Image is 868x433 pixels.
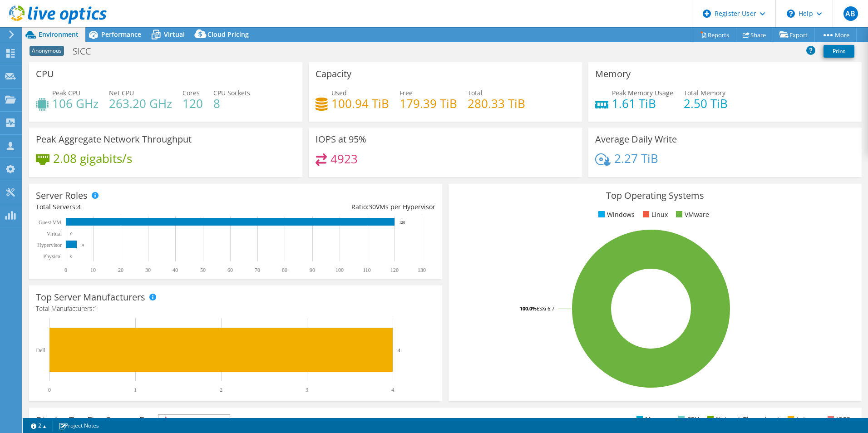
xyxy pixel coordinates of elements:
h4: 100.94 TiB [331,98,389,108]
span: 30 [369,202,376,211]
text: 0 [70,254,73,259]
h4: 106 GHz [52,98,99,108]
text: Hypervisor [37,242,62,248]
h4: 8 [213,98,250,108]
text: 3 [306,387,308,393]
h3: IOPS at 95% [316,134,366,144]
text: 4 [82,243,84,247]
h4: 2.50 TiB [684,98,728,108]
li: VMware [674,210,709,220]
h4: 120 [182,98,203,108]
text: 120 [390,267,399,273]
span: Peak CPU [52,89,80,97]
a: Print [824,45,854,58]
span: IOPS [158,415,230,426]
text: 4 [391,387,394,393]
h3: Peak Aggregate Network Throughput [36,134,192,144]
text: 0 [64,267,67,273]
text: 100 [335,267,344,273]
h3: Server Roles [36,191,88,201]
span: 4 [77,202,81,211]
h4: 2.08 gigabits/s [53,153,132,163]
a: Share [736,28,773,42]
text: Virtual [47,231,62,237]
span: Cloud Pricing [207,30,249,39]
svg: \n [787,10,795,18]
h3: Average Daily Write [595,134,677,144]
h4: 1.61 TiB [612,98,673,108]
text: 110 [363,267,371,273]
span: Anonymous [30,46,64,56]
text: Dell [36,347,45,354]
text: 50 [200,267,206,273]
tspan: ESXi 6.7 [537,305,554,312]
text: 4 [398,347,400,353]
text: 0 [48,387,51,393]
li: CPU [676,414,699,424]
div: Ratio: VMs per Hypervisor [236,202,435,212]
span: Total Memory [684,89,725,97]
span: Net CPU [109,89,134,97]
h3: Top Server Manufacturers [36,292,145,302]
text: 0 [70,231,73,236]
text: Physical [43,253,62,260]
a: More [814,28,857,42]
text: 120 [399,220,405,225]
h3: Memory [595,69,631,79]
h4: Total Manufacturers: [36,304,435,314]
a: Reports [693,28,736,42]
span: AB [843,6,858,21]
span: Environment [39,30,79,39]
h4: 4923 [330,154,358,164]
span: Peak Memory Usage [612,89,673,97]
span: CPU Sockets [213,89,250,97]
li: IOPS [825,414,850,424]
h4: 280.33 TiB [468,98,525,108]
h3: Top Operating Systems [455,191,855,201]
li: Linux [641,210,668,220]
text: 10 [90,267,96,273]
text: 90 [310,267,315,273]
text: 20 [118,267,123,273]
h3: CPU [36,69,54,79]
h1: SICC [69,46,105,56]
li: Latency [785,414,819,424]
text: 2 [220,387,222,393]
h4: 179.39 TiB [399,98,457,108]
h4: 263.20 GHz [109,98,172,108]
span: Free [399,89,413,97]
text: 60 [227,267,233,273]
span: Virtual [164,30,185,39]
span: 1 [94,304,98,313]
h3: Capacity [316,69,351,79]
text: Guest VM [39,219,61,226]
span: Cores [182,89,200,97]
li: Memory [634,414,670,424]
text: 80 [282,267,287,273]
span: Used [331,89,347,97]
text: 130 [418,267,426,273]
a: 2 [25,420,53,431]
a: Project Notes [52,420,105,431]
h4: 2.27 TiB [614,153,658,163]
li: Windows [596,210,635,220]
span: Total [468,89,483,97]
div: Total Servers: [36,202,236,212]
a: Export [773,28,815,42]
span: Performance [101,30,141,39]
text: 70 [255,267,260,273]
tspan: 100.0% [520,305,537,312]
text: 40 [173,267,178,273]
text: 30 [145,267,151,273]
li: Network Throughput [705,414,779,424]
text: 1 [134,387,137,393]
